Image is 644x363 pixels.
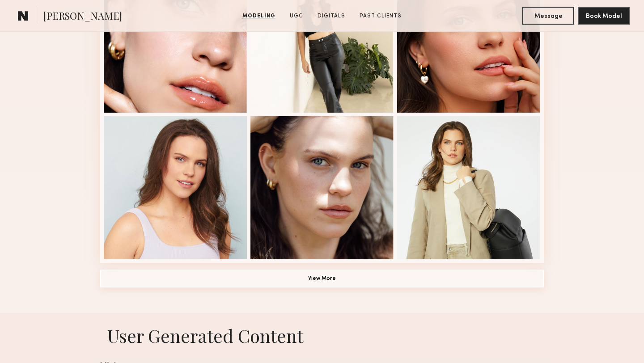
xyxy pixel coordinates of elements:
[43,9,122,25] span: [PERSON_NAME]
[93,324,551,347] h1: User Generated Content
[239,12,279,20] a: Modeling
[356,12,405,20] a: Past Clients
[578,12,630,19] a: Book Model
[100,270,544,287] button: View More
[314,12,349,20] a: Digitals
[522,7,574,25] button: Message
[286,12,307,20] a: UGC
[578,7,630,25] button: Book Model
